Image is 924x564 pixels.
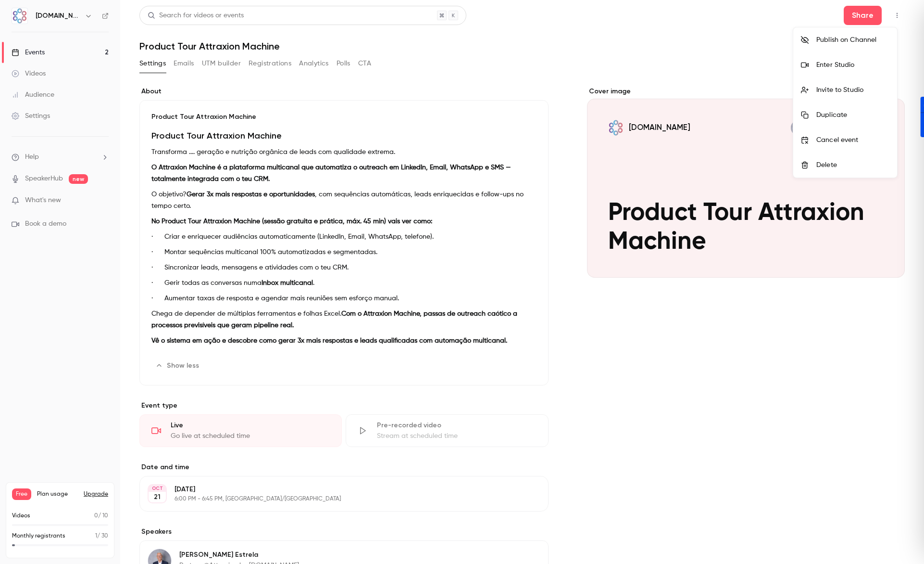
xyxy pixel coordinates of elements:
div: Publish on Channel [816,35,889,45]
div: Delete [816,160,889,170]
div: Duplicate [816,110,889,120]
div: Enter Studio [816,60,889,70]
div: Cancel event [816,135,889,145]
div: Invite to Studio [816,85,889,95]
